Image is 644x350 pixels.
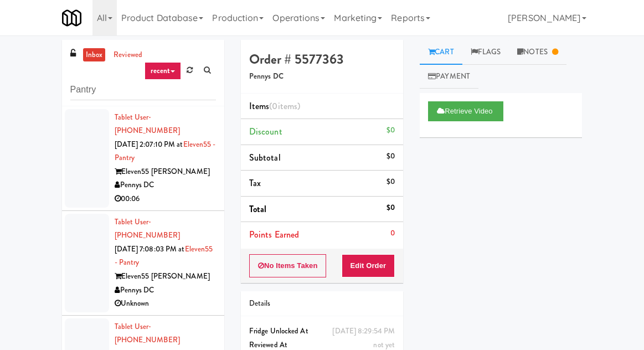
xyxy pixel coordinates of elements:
span: Tax [249,177,261,189]
span: [DATE] 2:07:10 PM at [115,139,183,150]
h4: Order # 5577363 [249,52,395,66]
span: Subtotal [249,151,281,164]
span: (0 ) [269,100,300,112]
input: Search vision orders [70,80,216,100]
a: Tablet User· [PHONE_NUMBER] [115,112,180,136]
span: [DATE] 7:08:03 PM at [115,244,185,254]
div: Pennys DC [115,178,216,192]
button: No Items Taken [249,254,327,277]
div: $0 [387,150,395,163]
div: $0 [387,123,395,137]
div: $0 [387,201,395,215]
span: Discount [249,125,282,138]
a: Payment [420,64,478,89]
img: Micromart [62,8,81,28]
div: Eleven55 [PERSON_NAME] [115,270,216,284]
span: Total [249,203,267,215]
div: Pennys DC [115,284,216,297]
span: Items [249,100,300,112]
li: Tablet User· [PHONE_NUMBER][DATE] 7:08:03 PM atEleven55 - PantryEleven55 [PERSON_NAME]Pennys DCUn... [62,211,224,316]
a: Flags [462,40,509,65]
div: [DATE] 8:29:54 PM [332,325,395,338]
div: Unknown [115,297,216,311]
div: 00:06 [115,192,216,206]
a: Tablet User· [PHONE_NUMBER] [115,321,180,346]
ng-pluralize: items [278,100,298,112]
div: $0 [387,175,395,189]
a: reviewed [111,48,145,62]
a: Cart [420,40,462,65]
span: not yet [373,339,395,350]
div: 0 [390,227,395,240]
a: Tablet User· [PHONE_NUMBER] [115,217,180,241]
a: Notes [509,40,566,65]
button: Retrieve Video [428,101,503,121]
div: Details [249,297,395,311]
a: recent [145,62,181,80]
li: Tablet User· [PHONE_NUMBER][DATE] 2:07:10 PM atEleven55 - PantryEleven55 [PERSON_NAME]Pennys DC00:06 [62,106,224,211]
button: Edit Order [342,254,395,277]
span: Points Earned [249,228,299,241]
h5: Pennys DC [249,73,395,81]
div: Eleven55 [PERSON_NAME] [115,165,216,179]
a: inbox [83,48,106,62]
div: Fridge Unlocked At [249,325,395,338]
